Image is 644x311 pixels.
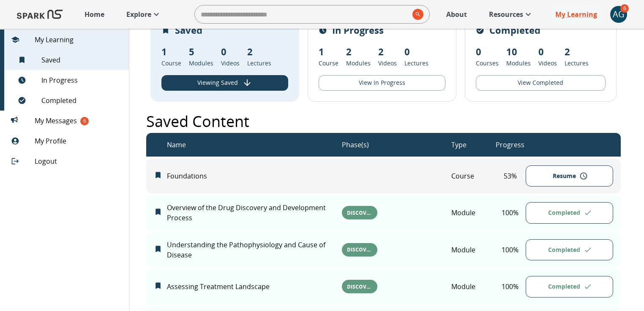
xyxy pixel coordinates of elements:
[80,117,89,125] span: 6
[247,59,271,68] p: Lectures
[442,5,471,24] a: About
[4,131,129,151] div: My Profile
[161,59,181,68] p: Course
[476,75,606,91] button: View Completed
[161,45,181,59] p: 1
[451,208,495,218] p: Module
[451,171,495,181] p: Course
[319,45,338,59] p: 1
[4,151,129,171] div: Logout
[221,45,240,59] p: 0
[167,171,342,181] p: Foundations
[35,116,122,126] span: My Messages
[551,5,602,24] a: My Learning
[189,59,213,68] p: Modules
[610,6,627,23] button: account of current user
[247,45,271,59] p: 2
[489,9,523,19] p: Resources
[35,156,122,166] span: Logout
[41,55,122,65] span: Saved
[35,136,122,146] span: My Profile
[451,140,467,150] p: Type
[146,110,249,133] p: Saved Content
[319,75,445,91] button: View In Progress
[4,111,129,131] div: My Messages 6
[476,59,499,68] p: Courses
[126,9,151,19] p: Explore
[565,59,589,68] p: Lectures
[495,245,525,255] p: 100 %
[476,45,499,59] p: 0
[154,208,162,216] svg: Remove from My Learning
[506,59,531,68] p: Modules
[446,9,467,19] p: About
[346,59,371,68] p: Modules
[404,45,428,59] p: 0
[167,203,342,223] p: Overview of the Drug Discovery and Development Process
[342,209,377,216] span: Discover
[610,6,627,23] div: AG
[526,276,613,297] button: Completed
[167,140,186,150] p: Name
[565,45,589,59] p: 2
[167,240,342,260] p: Understanding the Pathophysiology and Cause of Disease
[80,5,109,24] a: Home
[332,23,384,37] p: In Progress
[451,281,495,292] p: Module
[485,5,538,24] a: Resources
[342,140,369,150] p: Phase(s)
[451,245,495,255] p: Module
[620,4,629,13] span: 6
[161,75,288,91] button: View Saved
[41,75,122,85] span: In Progress
[495,208,525,218] p: 100 %
[495,281,525,292] p: 100 %
[538,45,557,59] p: 0
[154,245,162,253] svg: Remove from My Learning
[526,239,613,261] button: Completed
[496,140,524,150] p: Progress
[175,23,202,37] p: Saved
[342,283,377,290] span: Discover
[167,281,342,292] p: Assessing Treatment Landscape
[538,59,557,68] p: Videos
[526,165,613,187] button: Resume
[489,23,540,37] p: Completed
[221,59,240,68] p: Videos
[17,4,63,24] img: Logo of SPARK at Stanford
[506,45,531,59] p: 10
[409,5,423,23] button: search
[319,59,338,68] p: Course
[85,9,104,19] p: Home
[41,95,122,105] span: Completed
[122,5,166,24] a: Explore
[404,59,428,68] p: Lectures
[346,45,371,59] p: 2
[189,45,213,59] p: 5
[342,246,377,253] span: Discover
[495,171,525,181] p: 53 %
[378,59,397,68] p: Videos
[154,171,162,179] svg: Remove from My Learning
[378,45,397,59] p: 2
[555,9,597,19] p: My Learning
[154,281,162,290] svg: Remove from My Learning
[35,35,122,45] span: My Learning
[526,202,613,224] button: Completed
